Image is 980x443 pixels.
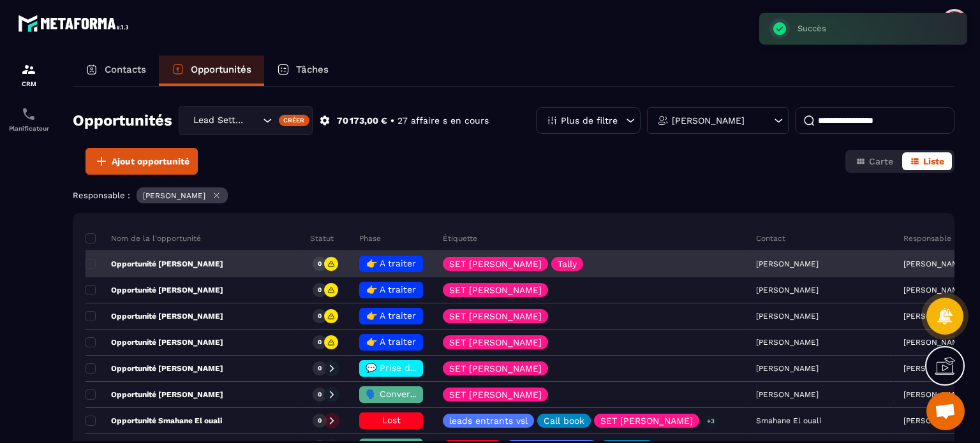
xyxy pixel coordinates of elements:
p: 0 [318,364,322,373]
p: Responsable : [73,191,130,200]
p: SET [PERSON_NAME] [449,259,542,268]
p: Opportunité [PERSON_NAME] [85,285,223,295]
p: Tâches [296,64,329,75]
p: Tally [558,259,577,268]
p: Opportunité [PERSON_NAME] [85,337,223,347]
p: SET [PERSON_NAME] [600,416,693,425]
p: [PERSON_NAME] [903,259,966,268]
p: 27 affaire s en cours [397,115,489,127]
p: Nom de la l'opportunité [85,233,201,243]
span: Lead Setting [190,113,247,127]
p: Call book [544,416,584,425]
img: formation [21,62,36,77]
p: SET [PERSON_NAME] [449,312,542,321]
button: Liste [902,152,952,170]
p: 0 [318,390,322,399]
p: [PERSON_NAME] [903,286,966,294]
button: Carte [848,152,901,170]
p: [PERSON_NAME] [903,338,966,347]
button: Ajout opportunité [85,148,198,175]
span: 💬 Prise de contact effectué [366,363,493,373]
p: [PERSON_NAME] [903,364,966,373]
span: Liste [923,156,944,166]
p: Opportunité [PERSON_NAME] [85,311,223,321]
p: Opportunité Smahane El ouali [85,416,222,426]
p: Contacts [105,64,146,75]
p: 0 [318,286,322,294]
p: [PERSON_NAME] [143,191,205,200]
p: [PERSON_NAME] [903,390,966,399]
p: Plus de filtre [561,116,618,125]
a: Opportunités [159,55,264,86]
h2: Opportunités [73,108,172,133]
span: Lost [382,415,401,425]
p: Opportunité [PERSON_NAME] [85,259,223,269]
p: Opportunité [PERSON_NAME] [85,389,223,400]
p: [PERSON_NAME] [672,116,745,125]
p: [PERSON_NAME] [903,416,966,425]
p: Étiquette [443,233,477,243]
img: logo [18,11,133,35]
span: 👉 A traiter [366,337,416,347]
span: 👉 A traiter [366,310,416,321]
a: formationformationCRM [3,52,54,97]
p: SET [PERSON_NAME] [449,390,542,399]
p: 0 [318,338,322,347]
span: Carte [869,156,893,166]
p: Planificateur [3,125,54,132]
img: scheduler [21,106,36,122]
span: 👉 A traiter [366,258,416,268]
p: [PERSON_NAME] [903,312,966,321]
p: CRM [3,80,54,87]
a: Tâches [264,55,341,86]
input: Search for option [247,113,260,127]
p: 0 [318,416,322,425]
p: Opportunité [PERSON_NAME] [85,363,223,374]
p: SET [PERSON_NAME] [449,364,542,373]
a: Contacts [73,55,159,86]
p: SET [PERSON_NAME] [449,286,542,294]
p: • [390,115,394,127]
p: Responsable [903,233,951,243]
p: SET [PERSON_NAME] [449,338,542,347]
p: 0 [318,312,322,321]
p: 0 [318,259,322,268]
span: Ajout opportunité [112,155,189,168]
div: Search for option [179,106,313,135]
p: 70 173,00 € [337,115,387,127]
p: Statut [310,233,334,243]
p: +3 [702,414,719,428]
p: leads entrants vsl [449,416,528,425]
div: Ouvrir le chat [926,392,965,430]
div: Créer [279,115,310,126]
p: Opportunités [191,64,251,75]
span: 👉 A traiter [366,284,416,294]
p: Contact [756,233,785,243]
p: Phase [359,233,381,243]
a: schedulerschedulerPlanificateur [3,97,54,142]
span: 🗣️ Conversation en cours [366,389,479,399]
